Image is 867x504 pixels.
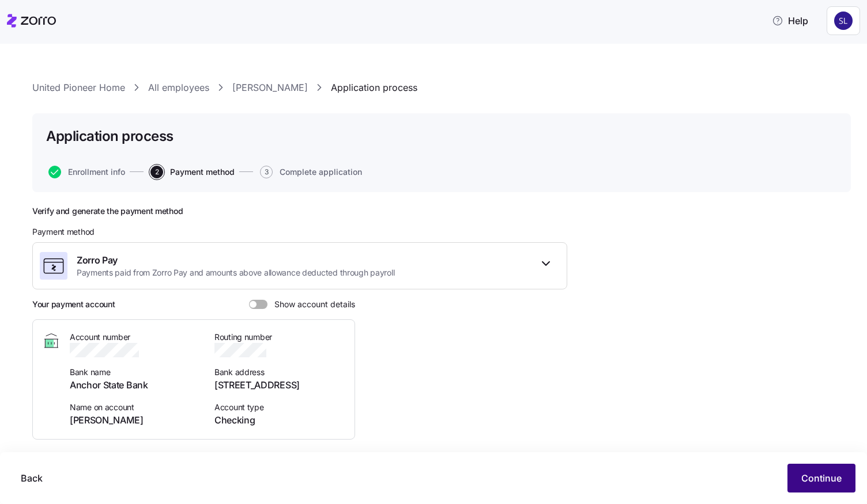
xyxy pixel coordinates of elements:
[70,378,201,392] span: Anchor State Bank
[32,226,95,238] span: Payment method
[258,166,362,178] a: 3Complete application
[260,166,362,178] button: 3Complete application
[787,464,855,492] button: Continue
[148,81,209,95] a: All employees
[70,331,201,343] span: Account number
[232,81,308,95] a: [PERSON_NAME]
[214,366,345,378] span: Bank address
[32,299,115,310] h3: Your payment account
[267,300,355,309] span: Show account details
[763,9,817,32] button: Help
[170,168,235,176] span: Payment method
[12,464,52,492] button: Back
[46,166,125,178] a: Enrollment info
[280,168,362,176] span: Complete application
[260,166,273,178] span: 3
[150,166,163,178] span: 2
[32,206,567,217] h2: Verify and generate the payment method
[214,378,345,392] span: [STREET_ADDRESS]
[834,12,853,30] img: 9541d6806b9e2684641ca7bfe3afc45a
[77,267,394,278] span: Payments paid from Zorro Pay and amounts above allowance deducted through payroll
[70,413,201,427] span: [PERSON_NAME]
[68,168,125,176] span: Enrollment info
[70,366,201,378] span: Bank name
[772,14,808,28] span: Help
[70,402,201,413] span: Name on account
[331,81,417,95] a: Application process
[46,127,174,145] h1: Application process
[48,166,125,178] button: Enrollment info
[150,166,235,178] button: 2Payment method
[32,81,125,95] a: United Pioneer Home
[21,471,43,485] span: Back
[77,253,394,268] span: Zorro Pay
[214,331,345,343] span: Routing number
[801,471,842,485] span: Continue
[214,413,345,427] span: Checking
[148,166,235,178] a: 2Payment method
[214,402,345,413] span: Account type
